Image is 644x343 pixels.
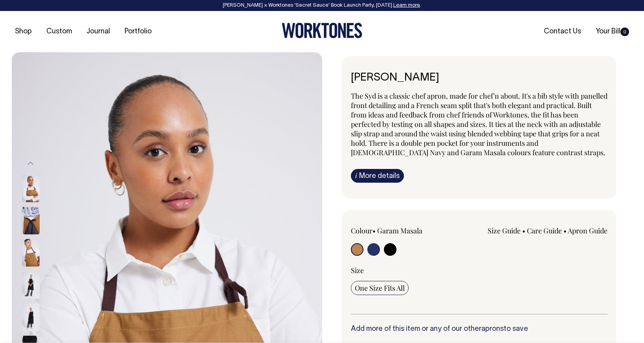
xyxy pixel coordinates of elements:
[22,175,40,202] img: garam-masala
[488,226,521,235] a: Size Guide
[351,72,608,84] h6: [PERSON_NAME]
[527,226,562,235] a: Care Guide
[377,226,422,235] label: Garam Masala
[43,25,75,38] a: Custom
[620,28,629,36] span: 0
[8,3,636,8] div: [PERSON_NAME] × Worktones ‘Secret Sauce’ Book Launch Party, [DATE]. .
[351,281,409,295] input: One Size Fits All
[393,3,420,8] a: Learn more
[541,25,584,38] a: Contact Us
[22,207,40,235] img: garam-masala
[25,155,37,172] button: Previous
[563,226,567,235] span: •
[351,226,453,235] div: Colour
[22,271,40,299] img: black
[351,169,404,183] a: iMore details
[568,226,607,235] a: Apron Guide
[351,325,608,333] h6: Add more of this item or any of our other to save
[22,304,40,331] img: black
[351,266,608,275] div: Size
[83,25,113,38] a: Journal
[355,283,405,293] span: One Size Fits All
[522,226,525,235] span: •
[121,25,155,38] a: Portfolio
[372,226,376,235] span: •
[481,326,504,332] a: aprons
[355,171,357,180] span: i
[12,25,35,38] a: Shop
[351,91,607,157] span: The Syd is a classic chef apron, made for chef'n about. It's a bib style with panelled front deta...
[593,25,632,38] a: Your Bill0
[22,239,40,267] img: garam-masala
